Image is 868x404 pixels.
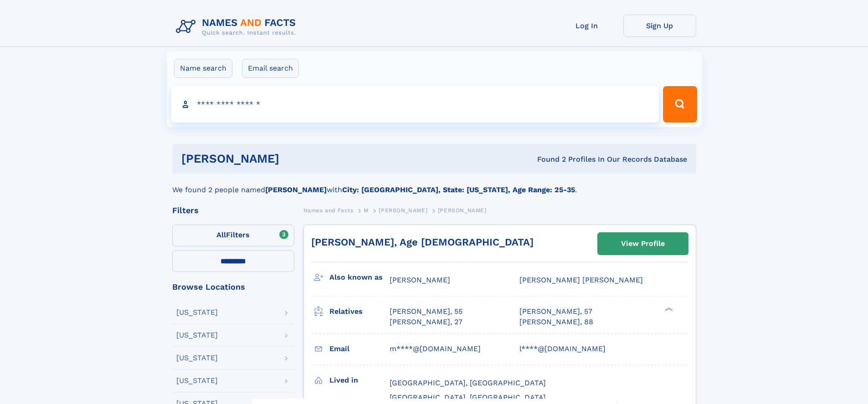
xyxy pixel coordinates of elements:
[342,185,575,194] b: City: [GEOGRAPHIC_DATA], State: [US_STATE], Age Range: 25-35
[390,393,546,402] span: [GEOGRAPHIC_DATA], [GEOGRAPHIC_DATA]
[216,230,226,239] span: All
[181,153,408,164] h1: [PERSON_NAME]
[663,86,697,123] button: Search Button
[390,307,462,317] a: [PERSON_NAME], 55
[174,59,232,78] label: Name search
[172,174,696,195] div: We found 2 people named with .
[172,225,294,246] label: Filters
[242,59,299,78] label: Email search
[176,377,218,384] div: [US_STATE]
[311,236,534,248] a: [PERSON_NAME], Age [DEMOGRAPHIC_DATA]
[438,207,487,214] span: [PERSON_NAME]
[171,86,659,123] input: search input
[364,205,369,216] a: M
[408,154,687,164] div: Found 2 Profiles In Our Records Database
[329,270,390,285] h3: Also known as
[176,332,218,339] div: [US_STATE]
[329,373,390,388] h3: Lived in
[379,207,427,214] span: [PERSON_NAME]
[623,15,696,37] a: Sign Up
[176,309,218,316] div: [US_STATE]
[519,317,593,327] a: [PERSON_NAME], 88
[390,378,546,387] span: [GEOGRAPHIC_DATA], [GEOGRAPHIC_DATA]
[379,205,427,216] a: [PERSON_NAME]
[519,307,592,317] a: [PERSON_NAME], 57
[172,15,303,39] img: Logo Names and Facts
[329,304,390,319] h3: Relatives
[303,205,354,216] a: Names and Facts
[172,283,294,291] div: Browse Locations
[598,233,688,255] a: View Profile
[550,15,623,37] a: Log In
[519,276,643,284] span: [PERSON_NAME] [PERSON_NAME]
[172,206,294,215] div: Filters
[329,341,390,357] h3: Email
[364,207,369,214] span: M
[265,185,327,194] b: [PERSON_NAME]
[621,233,665,254] div: View Profile
[390,317,462,327] a: [PERSON_NAME], 27
[176,354,218,362] div: [US_STATE]
[390,276,450,284] span: [PERSON_NAME]
[663,307,673,312] div: ❯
